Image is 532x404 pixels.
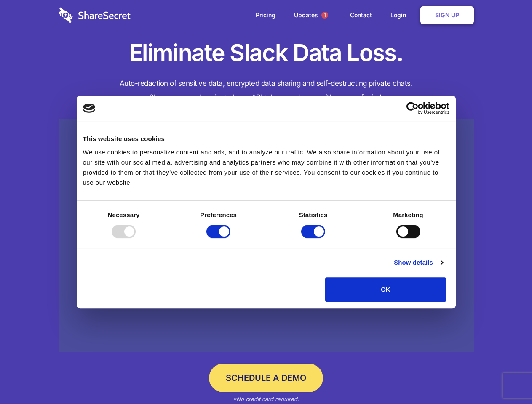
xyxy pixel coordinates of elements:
strong: Marketing [393,211,423,218]
a: Wistia video thumbnail [59,119,474,352]
img: logo-wordmark-white-trans-d4663122ce5f474addd5e946df7df03e33cb6a1c49d2221995e7729f52c070b2.svg [59,7,131,23]
div: We use cookies to personalize content and ads, and to analyze our traffic. We also share informat... [83,147,449,188]
a: Login [382,2,419,28]
h1: Eliminate Slack Data Loss. [59,38,474,68]
div: This website uses cookies [83,134,449,144]
h4: Auto-redaction of sensitive data, encrypted data sharing and self-destructing private chats. Shar... [59,77,474,104]
strong: Preferences [200,211,237,218]
a: Schedule a Demo [209,364,323,392]
a: Sign Up [420,6,474,24]
a: Contact [342,2,380,28]
button: OK [325,277,446,302]
a: Show details [394,258,443,268]
img: logo [83,104,96,113]
em: *No credit card required. [233,396,299,402]
strong: Necessary [108,211,140,218]
a: Usercentrics Cookiebot - opens in a new window [376,102,449,114]
strong: Statistics [299,211,328,218]
span: 1 [321,12,328,19]
a: Pricing [247,2,284,28]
